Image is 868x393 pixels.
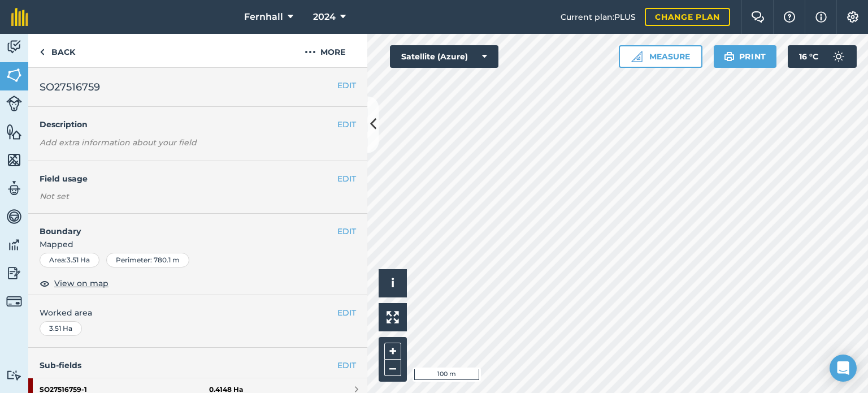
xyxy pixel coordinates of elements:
span: Fernhall [244,10,283,24]
a: Change plan [645,8,730,26]
h4: Boundary [28,214,337,237]
button: EDIT [337,172,356,185]
button: 16 °C [788,45,857,68]
button: – [384,360,401,376]
span: 2024 [313,10,336,24]
span: 16 ° C [799,45,818,68]
img: svg+xml;base64,PD94bWwgdmVyc2lvbj0iMS4wIiBlbmNvZGluZz0idXRmLTgiPz4KPCEtLSBHZW5lcmF0b3I6IEFkb2JlIE... [827,45,850,68]
a: Back [28,34,86,67]
h4: Description [40,118,356,131]
button: Print [714,45,777,68]
button: Satellite (Azure) [390,45,498,68]
img: Two speech bubbles overlapping with the left bubble in the forefront [751,11,765,23]
img: svg+xml;base64,PD94bWwgdmVyc2lvbj0iMS4wIiBlbmNvZGluZz0idXRmLTgiPz4KPCEtLSBHZW5lcmF0b3I6IEFkb2JlIE... [6,180,22,197]
img: svg+xml;base64,PHN2ZyB4bWxucz0iaHR0cDovL3d3dy53My5vcmcvMjAwMC9zdmciIHdpZHRoPSI1NiIgaGVpZ2h0PSI2MC... [6,123,22,140]
img: svg+xml;base64,PHN2ZyB4bWxucz0iaHR0cDovL3d3dy53My5vcmcvMjAwMC9zdmciIHdpZHRoPSIxOSIgaGVpZ2h0PSIyNC... [724,50,735,63]
span: Current plan : PLUS [561,11,636,23]
span: View on map [54,277,108,290]
span: SO27516759 [40,79,100,95]
h4: Sub-fields [28,359,367,372]
img: Four arrows, one pointing top left, one top right, one bottom right and the last bottom left [387,311,399,323]
div: 3.51 Ha [40,321,82,336]
button: EDIT [337,118,356,131]
button: View on map [40,277,108,290]
div: Area : 3.51 Ha [40,253,99,267]
img: svg+xml;base64,PHN2ZyB4bWxucz0iaHR0cDovL3d3dy53My5vcmcvMjAwMC9zdmciIHdpZHRoPSI1NiIgaGVpZ2h0PSI2MC... [6,152,22,169]
img: svg+xml;base64,PD94bWwgdmVyc2lvbj0iMS4wIiBlbmNvZGluZz0idXRmLTgiPz4KPCEtLSBHZW5lcmF0b3I6IEFkb2JlIE... [6,96,22,111]
button: i [379,269,407,297]
button: EDIT [337,225,356,237]
em: Add extra information about your field [40,137,197,148]
div: Open Intercom Messenger [830,355,857,382]
span: i [391,276,394,290]
button: + [384,343,401,360]
img: A question mark icon [783,11,796,23]
img: A cog icon [846,11,860,23]
div: Perimeter : 780.1 m [106,253,189,267]
span: Mapped [28,238,367,251]
a: EDIT [337,359,356,372]
span: Worked area [40,306,356,319]
img: svg+xml;base64,PHN2ZyB4bWxucz0iaHR0cDovL3d3dy53My5vcmcvMjAwMC9zdmciIHdpZHRoPSI1NiIgaGVpZ2h0PSI2MC... [6,67,22,84]
h4: Field usage [40,172,337,185]
img: fieldmargin Logo [11,8,28,26]
img: svg+xml;base64,PD94bWwgdmVyc2lvbj0iMS4wIiBlbmNvZGluZz0idXRmLTgiPz4KPCEtLSBHZW5lcmF0b3I6IEFkb2JlIE... [6,293,22,309]
img: svg+xml;base64,PHN2ZyB4bWxucz0iaHR0cDovL3d3dy53My5vcmcvMjAwMC9zdmciIHdpZHRoPSIxOCIgaGVpZ2h0PSIyNC... [40,277,50,290]
img: svg+xml;base64,PD94bWwgdmVyc2lvbj0iMS4wIiBlbmNvZGluZz0idXRmLTgiPz4KPCEtLSBHZW5lcmF0b3I6IEFkb2JlIE... [6,265,22,282]
img: svg+xml;base64,PHN2ZyB4bWxucz0iaHR0cDovL3d3dy53My5vcmcvMjAwMC9zdmciIHdpZHRoPSIyMCIgaGVpZ2h0PSIyNC... [305,45,316,59]
img: svg+xml;base64,PD94bWwgdmVyc2lvbj0iMS4wIiBlbmNvZGluZz0idXRmLTgiPz4KPCEtLSBHZW5lcmF0b3I6IEFkb2JlIE... [6,38,22,55]
img: svg+xml;base64,PHN2ZyB4bWxucz0iaHR0cDovL3d3dy53My5vcmcvMjAwMC9zdmciIHdpZHRoPSIxNyIgaGVpZ2h0PSIxNy... [815,10,827,24]
img: Ruler icon [631,51,643,62]
img: svg+xml;base64,PD94bWwgdmVyc2lvbj0iMS4wIiBlbmNvZGluZz0idXRmLTgiPz4KPCEtLSBHZW5lcmF0b3I6IEFkb2JlIE... [6,370,22,381]
button: EDIT [337,79,356,92]
img: svg+xml;base64,PHN2ZyB4bWxucz0iaHR0cDovL3d3dy53My5vcmcvMjAwMC9zdmciIHdpZHRoPSI5IiBoZWlnaHQ9IjI0Ii... [40,45,45,59]
button: EDIT [337,306,356,319]
img: svg+xml;base64,PD94bWwgdmVyc2lvbj0iMS4wIiBlbmNvZGluZz0idXRmLTgiPz4KPCEtLSBHZW5lcmF0b3I6IEFkb2JlIE... [6,236,22,253]
button: Measure [619,45,702,68]
div: Not set [40,191,356,202]
button: More [283,34,367,67]
img: svg+xml;base64,PD94bWwgdmVyc2lvbj0iMS4wIiBlbmNvZGluZz0idXRmLTgiPz4KPCEtLSBHZW5lcmF0b3I6IEFkb2JlIE... [6,208,22,225]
